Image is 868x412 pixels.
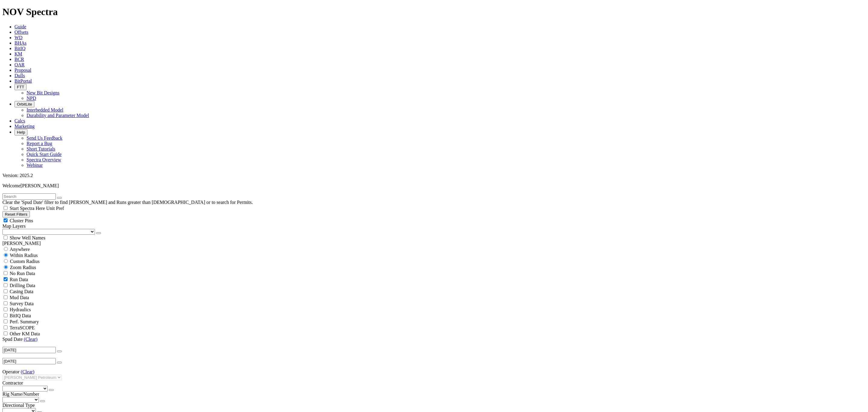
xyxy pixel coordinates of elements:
a: BCR [14,57,24,62]
filter-controls-checkbox: Hydraulics Analysis [2,306,866,312]
a: Guide [14,24,26,29]
filter-controls-checkbox: TerraSCOPE Data [2,325,866,331]
span: Start Spectra Here [10,206,45,211]
span: Operator [2,369,20,374]
span: BitIQ Data [10,313,31,318]
p: Welcome [2,183,866,189]
filter-controls-checkbox: TerraSCOPE Data [2,331,866,337]
span: Clear the 'Spud Date' filter to find [PERSON_NAME] and Runs greater than [DEMOGRAPHIC_DATA] or to... [2,200,253,205]
span: Hydraulics [10,307,31,312]
span: FTT [17,85,24,89]
button: Help [14,129,27,135]
h1: NOV Spectra [2,6,866,17]
a: KM [14,51,22,56]
a: Interbedded Model [27,107,63,113]
span: Other KM Data [10,331,40,336]
span: OrbitLite [17,102,32,106]
a: Calcs [14,118,25,123]
span: Zoom Radius [10,265,36,270]
button: Reset Filters [2,211,30,217]
a: Proposal [14,68,31,73]
a: Webinar [27,163,43,168]
span: Unit Pref [46,206,64,211]
a: OAR [14,62,25,67]
a: BitIQ [14,46,25,51]
span: No Run Data [10,271,35,276]
div: Version: 2025.2 [2,173,866,178]
span: Within Radius [10,253,38,258]
span: Show Well Names [10,235,45,240]
span: Map Layers [2,223,26,229]
input: After [2,347,56,353]
a: (Clear) [21,369,34,374]
span: Anywhere [10,247,30,252]
button: OrbitLite [14,101,34,107]
a: Marketing [14,124,35,129]
input: Search [2,193,56,200]
span: Mud Data [10,295,29,300]
a: BHAs [14,40,27,46]
a: Dulls [14,73,25,78]
span: Survey Data [10,301,34,306]
span: TerraSCOPE [10,325,35,330]
span: Casing Data [10,289,33,294]
a: Report a Bug [27,141,52,146]
span: Help [17,130,25,135]
filter-controls-checkbox: Performance Summary [2,319,866,325]
div: [PERSON_NAME] [2,241,866,246]
span: [PERSON_NAME] [20,183,59,188]
a: (Clear) [24,337,37,342]
a: Offsets [14,30,28,35]
a: Spectra Overview [27,157,61,162]
button: FTT [14,84,27,90]
span: Directional Type [2,403,35,408]
span: Run Data [10,277,28,282]
a: Send Us Feedback [27,135,62,141]
input: Start Spectra Here [4,206,8,210]
span: Custom Radius [10,259,39,264]
span: Cluster Pins [10,218,33,223]
a: Short Tutorials [27,146,55,151]
span: Spud Date [2,337,23,342]
a: WD [14,35,23,40]
span: Drilling Data [10,283,35,288]
span: Perf. Summary [10,319,39,324]
a: Durability and Parameter Model [27,113,89,118]
a: BitPortal [14,78,32,84]
span: Contractor [2,380,23,385]
input: Before [2,358,56,364]
a: Quick Start Guide [27,152,61,157]
a: New Bit Designs [27,90,59,95]
span: Rig Name/Number [2,391,39,397]
a: NPD [27,96,36,101]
